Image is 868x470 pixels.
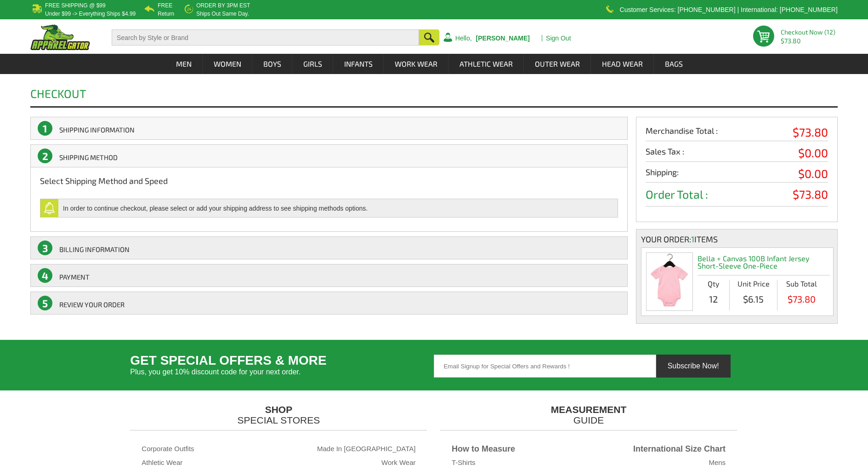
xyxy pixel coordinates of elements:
[30,117,628,140] a: 1SHIPPING INFORMATION
[30,24,90,50] img: ApparelGator
[130,355,434,378] h3: Get Special Offers & More
[698,280,729,287] li: Qty
[38,268,52,283] span: 4
[729,280,777,287] li: Unit Price
[434,355,656,378] input: Email Signup for Special Offers and Rewards !
[196,11,250,17] p: ships out same day.
[452,446,589,457] h3: How to Measure
[698,294,729,304] span: 12
[45,2,106,9] b: Free Shipping @ $99
[646,189,828,206] li: Order Total :
[698,248,830,275] h2: Bella + Canvas 100B Infant Jersey Short-Sleeve One-Piece
[38,296,52,310] span: 5
[777,280,825,287] li: Sub Total
[58,199,618,217] div: In order to continue checkout, please select or add your shipping address to see shipping methods...
[646,126,828,141] li: Merchandise Total :
[203,54,252,74] a: Women
[589,446,726,457] h3: International Size Chart
[781,28,835,36] a: Checkout Now (12)
[646,147,828,162] li: Sales Tax :
[656,355,731,378] button: Subscribe Now!
[130,366,434,378] span: Plus, you get 10% discount code for your next order.
[158,11,174,17] p: Return
[384,54,448,74] a: Work Wear
[793,189,828,200] span: $73.80
[130,404,427,425] a: SHOPSPECIAL STORES
[551,404,627,415] b: MEASUREMENT
[524,54,590,74] a: Outer Wear
[654,54,693,74] a: Bags
[112,29,419,46] input: Search by Style or Brand
[38,149,52,163] span: 2
[293,54,333,74] a: Girls
[30,88,86,106] h1: Checkout
[646,168,828,183] li: Shipping:
[30,292,628,315] a: 5REVIEW YOUR ORDER
[798,168,828,179] span: $0.00
[317,445,416,453] a: Made In [GEOGRAPHIC_DATA]
[709,459,726,466] a: Mens
[196,2,250,9] b: Order by 3PM EST
[476,34,530,42] b: [PERSON_NAME]
[142,459,182,466] a: Athletic Wear
[253,54,292,74] a: Boys
[777,294,825,304] span: $73.80
[158,2,172,9] b: Free
[334,54,383,74] a: Infants
[452,459,476,466] a: T-Shirts
[265,404,293,415] b: SHOP
[691,234,694,244] span: 1
[591,54,653,74] a: Head Wear
[40,177,618,185] div: Select Shipping Method and Speed
[40,199,58,217] img: bell_icon.svg
[381,459,415,466] a: Work Wear
[781,38,838,44] span: $73.80
[45,11,136,17] p: under $99 -> everything ships $4.99
[30,264,628,287] a: 4Payment
[449,54,523,74] a: Athletic Wear
[440,404,737,425] a: MEASUREMENTGUIDE
[641,234,833,244] div: Your order: Items
[130,415,427,425] span: SPECIAL STORES
[546,35,571,41] a: Sign Out
[38,121,52,136] span: 1
[30,236,628,259] a: 3BILLING INFORMATION
[38,241,52,255] span: 3
[440,415,737,425] span: GUIDE
[730,294,777,304] span: $6.15
[165,54,202,74] a: Men
[476,35,530,41] a: [PERSON_NAME]
[30,144,628,167] a: 2SHIPPING Method
[793,126,828,138] span: $73.80
[142,445,194,453] a: Corporate Outfits
[620,7,838,12] p: Customer Services: [PHONE_NUMBER] | International: [PHONE_NUMBER]
[798,147,828,159] span: $0.00
[455,35,472,41] a: Hello,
